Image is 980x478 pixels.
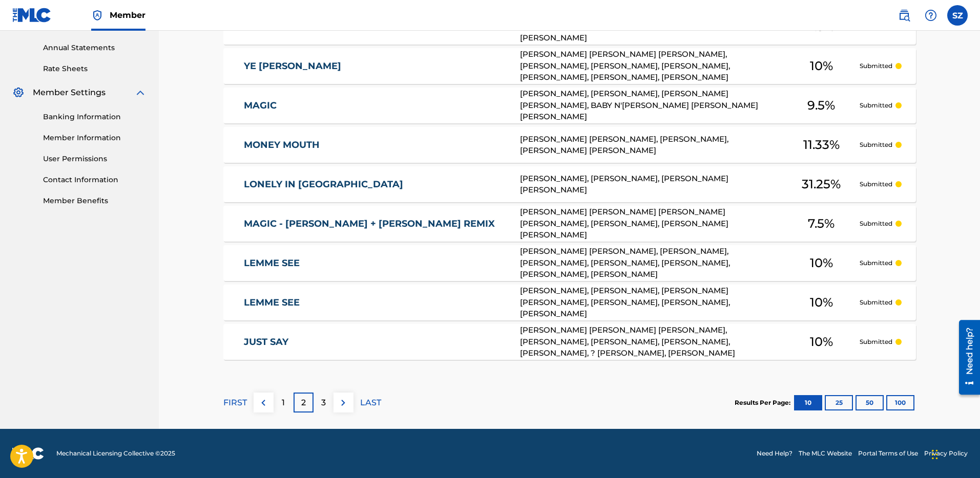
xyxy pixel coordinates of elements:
img: logo [12,447,44,460]
p: Submitted [860,140,892,149]
button: 50 [856,395,884,410]
img: left [257,397,269,409]
a: LEMME SEE [244,297,506,309]
span: 31.25 % [802,175,841,193]
button: 100 [886,395,914,410]
div: [PERSON_NAME] [PERSON_NAME], [PERSON_NAME], [PERSON_NAME], [PERSON_NAME], [PERSON_NAME], [PERSON_... [520,246,783,280]
span: 10 % [810,293,833,312]
a: Annual Statements [43,42,147,53]
p: Submitted [860,258,892,268]
a: LONELY IN [GEOGRAPHIC_DATA] [244,179,506,190]
div: [PERSON_NAME] [PERSON_NAME] [PERSON_NAME] [PERSON_NAME], [PERSON_NAME], [PERSON_NAME] [PERSON_NAME] [520,206,783,241]
a: Contact Information [43,175,147,185]
div: [PERSON_NAME], [PERSON_NAME], [PERSON_NAME] [PERSON_NAME], BABY N'[PERSON_NAME] [PERSON_NAME] [PE... [520,88,783,123]
p: Submitted [860,180,892,189]
a: Need Help? [757,449,793,458]
p: Results Per Page: [735,398,793,407]
img: Member Settings [12,86,25,99]
span: Member [110,9,145,21]
span: 9.5 % [807,96,835,115]
button: 10 [794,395,822,410]
a: MAGIC [244,100,506,112]
p: FIRST [223,397,247,409]
img: right [337,397,349,409]
div: [PERSON_NAME] [PERSON_NAME] [PERSON_NAME], [PERSON_NAME], [PERSON_NAME], [PERSON_NAME], [PERSON_N... [520,49,783,83]
iframe: Resource Center [951,316,980,399]
a: MONEY MOUTH [244,139,506,151]
div: [PERSON_NAME] [PERSON_NAME], [PERSON_NAME], [PERSON_NAME] [PERSON_NAME] [520,134,783,157]
a: Member Information [43,133,147,143]
p: Submitted [860,337,892,346]
img: Top Rightsholder [91,9,103,21]
img: MLC Logo [12,8,52,23]
a: YE [PERSON_NAME] [244,60,506,72]
div: [PERSON_NAME] [PERSON_NAME] [PERSON_NAME], [PERSON_NAME], [PERSON_NAME], [PERSON_NAME], [PERSON_N... [520,324,783,359]
div: [PERSON_NAME], [PERSON_NAME], [PERSON_NAME] [PERSON_NAME], [PERSON_NAME], [PERSON_NAME], [PERSON_... [520,285,783,320]
span: 7.5 % [808,214,835,233]
span: Mechanical Licensing Collective © 2025 [56,449,175,458]
img: search [898,9,910,21]
p: Submitted [860,61,892,71]
button: 25 [825,395,853,410]
a: Portal Terms of Use [858,449,918,458]
a: Rate Sheets [43,63,147,74]
a: LEMME SEE [244,257,506,269]
a: Privacy Policy [924,449,968,458]
p: Submitted [860,219,892,228]
img: help [925,9,937,21]
p: LAST [360,397,381,409]
p: 3 [321,397,326,409]
a: Member Benefits [43,195,147,206]
div: Drag [932,439,938,470]
p: Submitted [860,101,892,110]
img: expand [134,86,147,99]
a: JUST SAY [244,336,506,348]
div: [PERSON_NAME], [PERSON_NAME], [PERSON_NAME] [PERSON_NAME] [520,173,783,196]
div: User Menu [947,5,968,26]
p: 2 [301,397,306,409]
a: Public Search [894,5,914,26]
span: 10 % [810,57,833,75]
a: The MLC Website [799,449,852,458]
span: 11.33 % [803,136,840,154]
div: Help [921,5,941,26]
span: 10 % [810,333,833,351]
p: 1 [282,397,285,409]
a: Banking Information [43,112,147,122]
span: 10 % [810,254,833,272]
a: MAGIC - [PERSON_NAME] + [PERSON_NAME] REMIX [244,218,506,230]
p: Submitted [860,298,892,307]
iframe: Chat Widget [929,429,980,478]
span: Member Settings [33,86,106,99]
a: User Permissions [43,154,147,164]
